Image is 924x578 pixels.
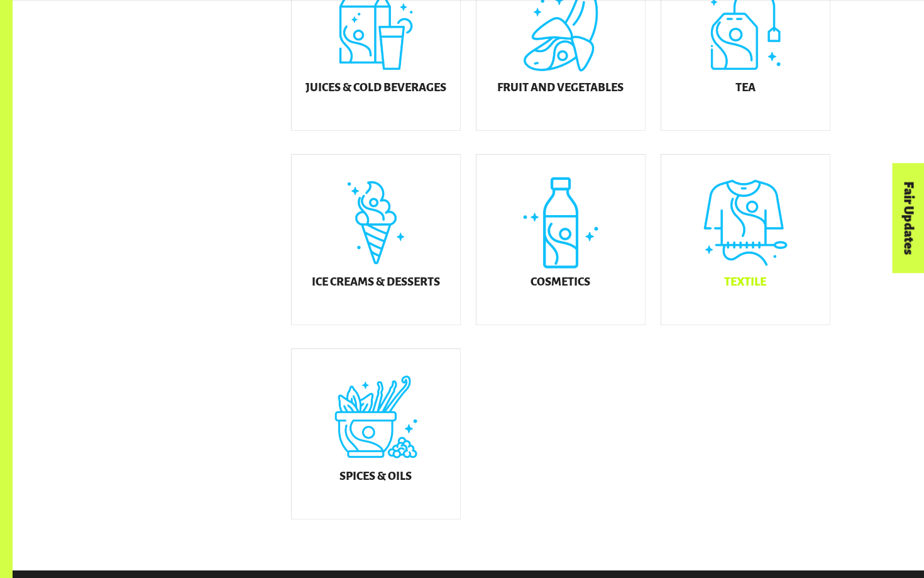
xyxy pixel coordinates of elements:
[305,82,446,94] h5: Juices & Cold Beverages
[661,154,830,325] a: Textile
[724,276,766,289] h5: Textile
[312,276,440,289] h5: Ice Creams & Desserts
[735,82,756,94] h5: Tea
[291,348,461,520] a: Spices & Oils
[497,82,624,94] h5: Fruit and Vegetables
[291,154,461,325] a: Ice Creams & Desserts
[531,276,590,289] h5: Cosmetics
[476,154,646,325] a: Cosmetics
[339,470,412,483] h5: Spices & Oils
